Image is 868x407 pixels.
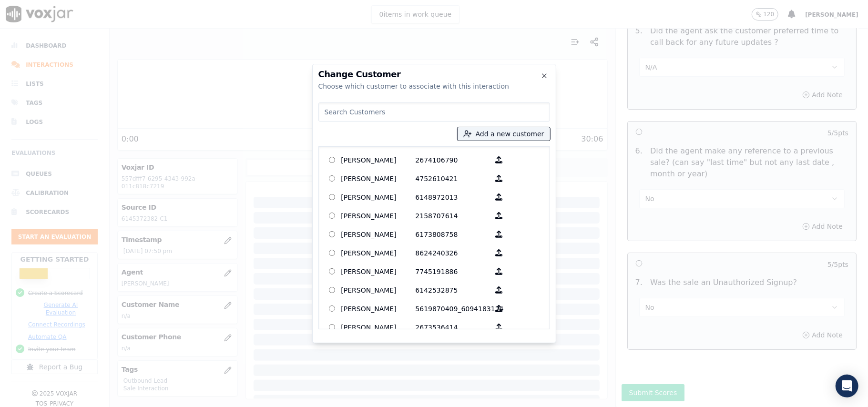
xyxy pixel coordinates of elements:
p: 2673536414 [416,320,490,335]
p: [PERSON_NAME] [341,301,416,316]
p: 2674106790 [416,153,490,167]
input: [PERSON_NAME] 6142532875 [329,287,335,293]
p: 6173808758 [416,227,490,242]
p: 2158707614 [416,208,490,223]
p: [PERSON_NAME] [341,171,416,186]
p: 5619870409_6094183124 [416,301,490,316]
div: Choose which customer to associate with this interaction [318,81,550,91]
button: [PERSON_NAME] 6142532875 [490,283,509,297]
p: [PERSON_NAME] [341,320,416,335]
p: [PERSON_NAME] [341,190,416,204]
button: [PERSON_NAME] 4752610421 [490,171,509,186]
button: [PERSON_NAME] 8624240326 [490,245,509,260]
p: [PERSON_NAME] [341,227,416,242]
p: 6148972013 [416,190,490,204]
p: 7745191886 [416,264,490,279]
input: [PERSON_NAME] 8624240326 [329,250,335,256]
button: [PERSON_NAME] 7745191886 [490,264,509,279]
button: [PERSON_NAME] 2673536414 [490,320,509,335]
button: [PERSON_NAME] 2158707614 [490,208,509,223]
p: [PERSON_NAME] [341,264,416,279]
p: [PERSON_NAME] [341,283,416,297]
p: [PERSON_NAME] [341,245,416,260]
button: [PERSON_NAME] 5619870409_6094183124 [490,301,509,316]
button: [PERSON_NAME] 6148972013 [490,190,509,204]
input: [PERSON_NAME] 7745191886 [329,268,335,275]
p: 6142532875 [416,283,490,297]
p: [PERSON_NAME] [341,208,416,223]
input: [PERSON_NAME] 5619870409_6094183124 [329,305,335,312]
p: [PERSON_NAME] [341,153,416,167]
input: [PERSON_NAME] 2673536414 [329,324,335,330]
input: [PERSON_NAME] 2158707614 [329,213,335,219]
button: [PERSON_NAME] 6173808758 [490,227,509,242]
button: [PERSON_NAME] 2674106790 [490,153,509,167]
button: Add a new customer [458,127,550,141]
input: [PERSON_NAME] 6148972013 [329,194,335,200]
p: 4752610421 [416,171,490,186]
h2: Change Customer [318,70,550,79]
input: Search Customers [318,102,550,122]
input: [PERSON_NAME] 2674106790 [329,157,335,163]
input: [PERSON_NAME] 6173808758 [329,231,335,237]
p: 8624240326 [416,245,490,260]
div: Open Intercom Messenger [836,375,858,397]
input: [PERSON_NAME] 4752610421 [329,175,335,182]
